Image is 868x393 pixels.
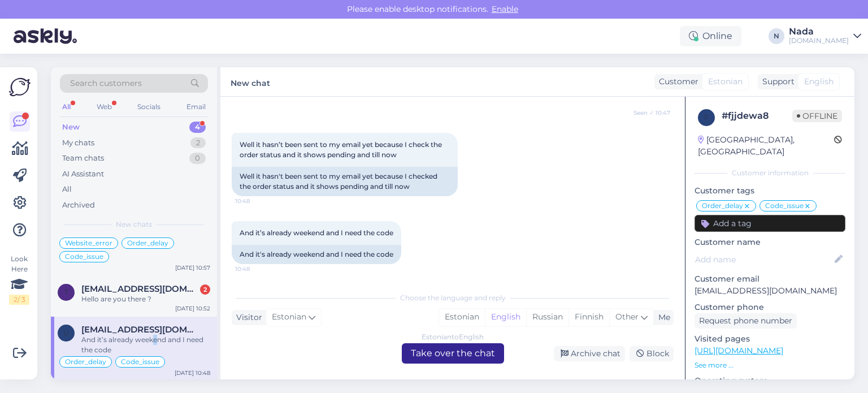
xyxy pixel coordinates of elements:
span: t [64,288,68,296]
div: Archived [62,200,95,211]
a: [URL][DOMAIN_NAME] [695,346,783,356]
div: And it’s already weekend and I need the code [81,335,210,355]
div: English [485,309,526,326]
span: Seen ✓ 10:47 [628,109,670,117]
p: Visited pages [695,333,845,345]
div: Choose the language and reply [232,293,674,303]
div: Estonian to English [422,332,484,342]
div: New [62,122,80,133]
span: u [63,329,69,337]
span: 10:48 [235,265,277,273]
span: Website_error [65,240,112,247]
span: Other [615,312,639,322]
div: Russian [526,309,568,326]
p: Customer phone [695,301,845,313]
input: Add a tag [695,215,845,232]
div: [DATE] 10:48 [175,369,210,377]
div: Web [94,100,114,114]
div: Customer [654,76,698,88]
div: Email [184,100,208,114]
span: f [704,113,709,122]
div: Socials [135,100,163,114]
div: Hello are you there ? [81,294,210,304]
img: Askly Logo [9,76,31,98]
div: [GEOGRAPHIC_DATA], [GEOGRAPHIC_DATA] [698,134,834,158]
div: 0 [189,153,206,164]
div: [DATE] 10:52 [175,304,210,313]
span: Well it hasn’t been sent to my email yet because I check the order status and it shows pending an... [240,140,444,159]
div: Request phone number [695,313,797,329]
div: And it's already weekend and I need the code [232,245,401,264]
div: # fjjdewa8 [722,109,792,123]
div: Team chats [62,153,104,164]
div: Me [654,312,670,323]
div: Archive chat [554,346,625,361]
span: Code_issue [765,202,804,209]
div: My chats [62,137,94,149]
p: Customer email [695,273,845,285]
div: 2 [190,137,206,149]
p: Customer tags [695,185,845,197]
span: Offline [792,110,842,122]
span: Search customers [70,77,142,89]
div: Estonian [439,309,485,326]
div: Customer information [695,168,845,178]
div: 2 [200,284,210,295]
span: Enable [488,4,522,14]
div: [DATE] 10:57 [175,264,210,272]
div: Block [630,346,674,361]
div: 2 / 3 [9,295,29,305]
span: Estonian [708,76,743,88]
span: Order_delay [65,359,106,365]
label: New chat [231,74,270,89]
p: [EMAIL_ADDRESS][DOMAIN_NAME] [695,285,845,297]
p: Operating system [695,375,845,387]
div: All [60,100,73,114]
a: Nada[DOMAIN_NAME] [789,27,861,45]
span: thomaseverson22@gmail.com [81,284,199,294]
p: Customer name [695,236,845,248]
div: Visitor [232,312,262,323]
span: 10:48 [235,197,277,205]
span: Code_issue [65,253,103,260]
span: And it’s already weekend and I need the code [240,228,393,237]
span: Code_issue [121,359,159,365]
span: Estonian [272,311,306,323]
div: Well it hasn't been sent to my email yet because I checked the order status and it shows pending ... [232,167,458,196]
span: English [804,76,834,88]
div: Look Here [9,254,29,305]
div: All [62,184,72,195]
div: Online [680,26,741,46]
div: Nada [789,27,849,36]
div: 4 [189,122,206,133]
div: [DOMAIN_NAME] [789,36,849,45]
div: Support [758,76,795,88]
div: AI Assistant [62,169,104,180]
div: Finnish [568,309,609,326]
input: Add name [695,253,832,266]
span: New chats [116,219,152,230]
span: Order_delay [127,240,168,247]
div: Take over the chat [402,343,504,364]
div: N [769,28,784,44]
p: See more ... [695,360,845,370]
span: Order_delay [702,202,743,209]
span: uleesment@gmail.com [81,325,199,335]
